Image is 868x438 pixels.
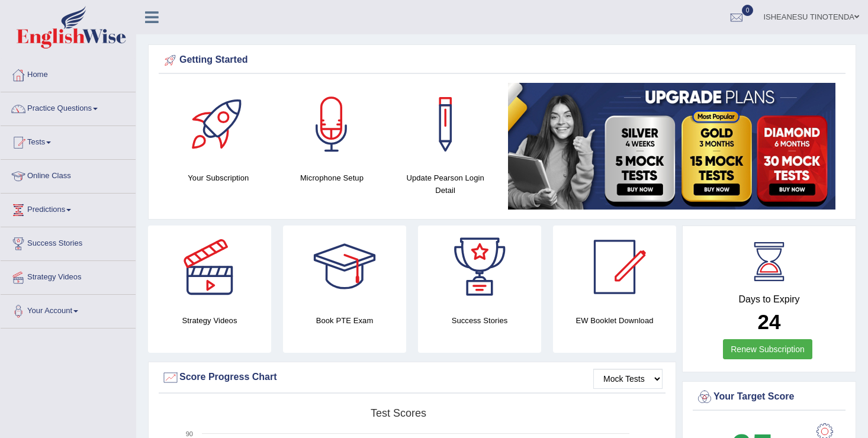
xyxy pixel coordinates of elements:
h4: Microphone Setup [281,172,383,184]
a: Strategy Videos [1,261,136,291]
a: Success Stories [1,227,136,257]
h4: Update Pearson Login Detail [394,172,496,197]
h4: EW Booklet Download [553,314,676,327]
a: Predictions [1,194,136,223]
h4: Success Stories [418,314,541,327]
a: Renew Subscription [723,339,812,359]
img: small5.jpg [508,83,835,210]
div: Your Target Score [696,388,843,406]
div: Getting Started [162,51,843,69]
a: Home [1,59,136,88]
h4: Days to Expiry [696,294,843,305]
text: 90 [186,430,193,437]
tspan: Test scores [371,407,426,419]
h4: Book PTE Exam [283,314,406,327]
span: 0 [742,5,754,16]
div: Score Progress Chart [162,369,663,387]
b: 24 [758,310,781,333]
a: Practice Questions [1,92,136,122]
a: Tests [1,126,136,156]
h4: Your Subscription [168,172,269,184]
a: Online Class [1,160,136,189]
a: Your Account [1,295,136,324]
h4: Strategy Videos [148,314,271,327]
